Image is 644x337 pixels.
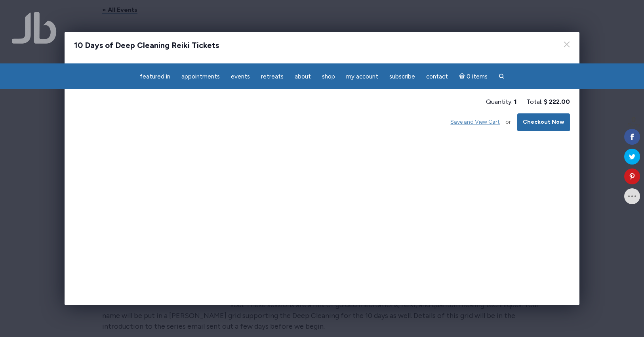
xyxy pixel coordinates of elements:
[505,118,511,127] span: or
[256,69,288,84] a: Retreats
[177,69,225,84] a: Appointments
[12,12,57,44] img: Jamie Butler. The Everyday Medium
[426,73,448,80] span: Contact
[290,69,316,84] a: About
[181,73,220,80] span: Appointments
[140,73,170,80] span: featured in
[317,69,340,84] a: Shop
[295,73,311,80] span: About
[135,69,175,84] a: featured in
[459,73,467,80] i: Cart
[231,73,250,80] span: Events
[322,73,335,80] span: Shop
[385,69,420,84] a: Subscribe
[627,116,640,123] span: 0
[389,73,415,80] span: Subscribe
[226,69,255,84] a: Events
[454,68,492,84] a: Cart0 items
[517,113,570,131] button: Checkout Now
[467,74,488,80] span: 0 items
[526,98,542,105] span: Total:
[445,113,505,131] button: Save and View Cart
[627,123,640,127] span: Shares
[346,73,378,80] span: My Account
[514,98,517,105] span: 1
[421,69,453,84] a: Contact
[486,98,513,105] span: Quantity:
[341,69,383,84] a: My Account
[261,73,284,80] span: Retreats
